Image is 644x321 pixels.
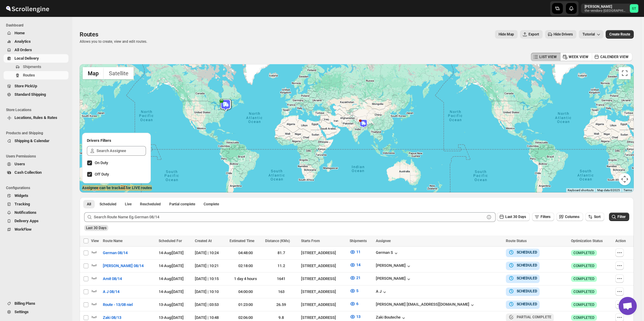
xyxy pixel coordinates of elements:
span: 11 [356,250,360,254]
button: User menu [581,4,639,13]
button: [PERSON_NAME] 08/14 [99,261,147,271]
button: LIST VIEW [531,53,560,61]
span: Settings [14,310,29,314]
div: [DATE] | 10:21 [195,263,226,269]
span: Users Permissions [6,154,69,159]
div: 01:23:00 [230,302,262,308]
button: Export [520,30,543,39]
div: [PERSON_NAME] [376,276,412,282]
span: Export [528,32,539,37]
span: Rescheduled [140,202,161,207]
span: 14-Aug | [DATE] [159,276,184,281]
button: Notifications [4,208,68,217]
span: 13-Aug | [DATE] [159,315,184,320]
span: Locations, Rules & Rates [14,115,57,120]
button: Map action label [495,30,518,39]
span: Route Name [103,239,122,243]
span: LIST VIEW [539,55,557,59]
span: 14-Aug | [DATE] [159,289,184,294]
b: SCHEDULED [517,302,537,306]
button: Amit 08/14 [99,274,125,284]
span: Live [125,202,132,207]
span: COMPLETED [573,302,595,307]
button: Users [4,160,68,168]
button: Filters [532,213,554,221]
b: SCHEDULED [517,250,537,254]
span: Billing Plans [14,301,35,306]
span: Sort [594,215,601,219]
button: 21 [346,273,364,283]
div: [DATE] | 03:53 [195,302,226,308]
span: Store PickUp [14,84,37,88]
span: View [91,239,99,243]
button: 5 [346,286,362,296]
button: Shipments [4,63,68,71]
button: Filter [609,213,629,221]
span: Complete [204,202,219,207]
div: German S [376,250,399,256]
span: Filter [617,215,626,219]
b: SCHEDULED [517,276,537,280]
span: 13 [356,314,360,319]
span: Route - 13/08 niel [103,302,133,308]
button: SCHEDULED [508,262,537,268]
span: Action [615,239,626,243]
span: Scheduled [100,202,116,207]
button: Create Route [606,30,634,39]
button: [PERSON_NAME] [EMAIL_ADDRESS][DOMAIN_NAME] [376,302,475,308]
div: [DATE] | 10:48 [195,315,226,321]
button: Billing Plans [4,299,68,308]
span: Hide Map [499,32,514,37]
button: Toggle fullscreen view [619,67,631,79]
h2: Drivers Filters [87,138,146,144]
div: 02:06:00 [230,315,262,321]
span: CALENDER VIEW [600,55,629,59]
div: 1641 [265,276,297,282]
button: Keyboard shortcuts [568,188,594,192]
text: ST [632,7,636,11]
p: Allows you to create, view and edit routes. [80,39,147,44]
span: Filters [541,215,550,219]
button: Shipping & Calendar [4,137,68,145]
button: SCHEDULED [508,249,537,255]
div: [DATE] | 10:10 [195,289,226,295]
span: Cash Collection [14,170,42,175]
button: Last 30 Days [497,213,530,221]
span: 14-Aug | [DATE] [159,263,184,268]
button: CALENDER VIEW [592,53,632,61]
span: Assignee [376,239,391,243]
b: SCHEDULED [517,289,537,293]
span: Local Delivery [14,56,39,61]
button: All routes [83,200,95,208]
span: COMPLETED [573,289,595,294]
span: Analytics [14,39,31,44]
input: Search Assignee [97,146,146,156]
button: All Orders [4,46,68,54]
div: 26.59 [265,302,297,308]
button: SCHEDULED [508,301,537,307]
button: WEEK VIEW [560,53,592,61]
span: Last 30 Days [505,215,526,219]
button: Widgets [4,192,68,200]
div: 04:48:00 [230,250,262,256]
button: Map camera controls [619,173,631,185]
button: Route - 13/08 niel [99,300,136,310]
span: 21 [356,276,360,280]
img: ScrollEngine [5,1,50,16]
div: [STREET_ADDRESS] [301,250,346,256]
span: Routes [80,31,98,38]
span: Shipments [350,239,367,243]
div: 163 [265,289,297,295]
div: [STREET_ADDRESS] [301,289,346,295]
span: Shipments [23,64,41,69]
span: Home [14,31,25,35]
span: Store Locations [6,108,69,112]
span: WorkFlow [14,227,32,232]
span: Distance (KMs) [265,239,290,243]
div: [PERSON_NAME] [376,263,412,269]
span: Route Status [506,239,527,243]
span: German 08/14 [103,250,128,256]
span: Create Route [609,32,630,37]
span: [PERSON_NAME] 08/14 [103,263,144,269]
